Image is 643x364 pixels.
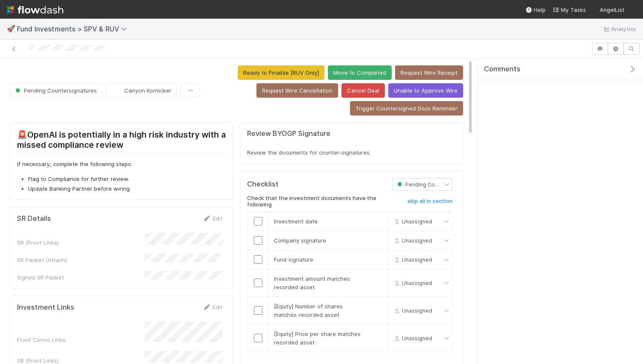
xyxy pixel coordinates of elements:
[341,83,385,98] button: Cancel Deal
[407,198,452,208] a: skip all in section
[17,160,226,169] p: If necessary, complete the following steps:
[10,83,102,98] button: Pending Countersignatures
[238,65,324,80] button: Ready to Finalize [RUV Only]
[106,83,177,98] button: Canyon Kornicker
[202,215,222,222] a: Edit
[328,65,392,80] button: Move to Completed
[392,279,432,286] span: Unassigned
[17,256,145,264] div: SR Packet (Attach)
[17,273,145,282] div: Signed SR Packet
[256,83,338,98] button: Request Wire Cancellation
[17,130,226,153] h2: 🚨OpenAI is potentially in a high risk industry with a missed compliance review
[274,275,350,291] span: Investment amount matches recorded asset
[392,307,432,313] span: Unassigned
[17,336,145,344] div: Front Convo Links
[247,149,371,156] span: Review the documents for counter-signatures.
[14,87,97,94] span: Pending Countersignatures
[17,214,51,223] h5: SR Details
[274,218,318,225] span: Investment date
[388,83,463,98] button: Unable to Approve Wire
[28,185,226,193] li: Update Banking Partner before wiring.
[247,195,380,208] h6: Check that the investment documents have the following
[247,130,456,138] h5: Review BYOGP Signature
[395,181,475,187] span: Pending Countersignatures
[628,6,636,14] img: avatar_d2b43477-63dc-4e62-be5b-6fdd450c05a1.png
[484,65,521,73] span: Comments
[202,304,222,310] a: Edit
[603,24,636,34] a: Analytics
[392,256,432,262] span: Unassigned
[247,180,279,189] h5: Checklist
[7,3,63,17] img: logo-inverted-e16ddd16eac7371096b0.svg
[17,238,145,247] div: SR (Front Links)
[552,6,586,13] span: My Tasks
[274,330,361,346] span: [Equity] Price per share matches recorded asset
[392,335,432,341] span: Unassigned
[407,198,452,205] h6: skip all in section
[28,175,226,183] li: Flag to Compliance for further review.
[17,25,131,33] span: Fund Investments > SPV & RUV
[124,87,171,94] span: Canyon Kornicker
[392,237,432,243] span: Unassigned
[274,303,343,318] span: [Equity] Number of shares matches recorded asset
[600,6,624,13] span: AngelList
[395,65,463,80] button: Request Wire Receipt
[274,256,313,263] span: Fund signature
[113,86,122,95] img: avatar_d1f4bd1b-0b26-4d9b-b8ad-69b413583d95.png
[525,6,546,14] div: Help
[350,101,463,116] button: Trigger Countersigned Docs Reminder
[274,237,326,244] span: Company signature
[392,218,432,224] span: Unassigned
[552,6,586,14] a: My Tasks
[17,303,74,312] h5: Investment Links
[7,25,15,32] span: 🚀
